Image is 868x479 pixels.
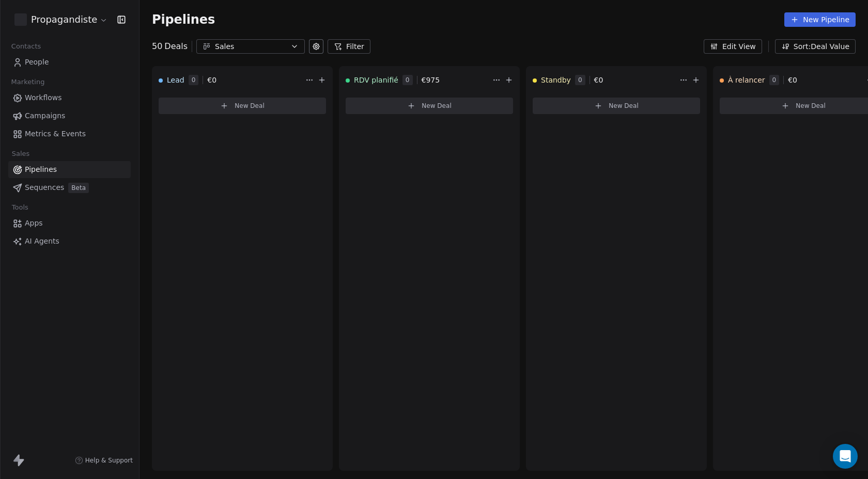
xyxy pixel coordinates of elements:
[8,54,131,71] a: People
[354,75,398,85] span: RDV planifié
[328,39,370,54] button: Filter
[346,98,513,114] button: New Deal
[152,12,215,27] span: Pipelines
[422,75,440,85] span: € 975
[25,110,65,121] span: Campaigns
[85,456,133,465] span: Help & Support
[541,75,571,85] span: Standby
[784,12,856,27] button: New Pipeline
[7,74,49,90] span: Marketing
[215,41,286,52] div: Sales
[25,164,57,175] span: Pipelines
[8,89,131,106] a: Workflows
[7,200,33,215] span: Tools
[25,182,64,193] span: Sequences
[533,98,700,114] button: New Deal
[7,146,34,162] span: Sales
[8,233,131,250] a: AI Agents
[728,75,765,85] span: À relancer
[775,39,856,54] button: Sort: Deal Value
[25,218,43,229] span: Apps
[609,102,639,110] span: New Deal
[25,57,49,68] span: People
[207,75,216,85] span: € 0
[75,456,133,465] a: Help & Support
[8,161,131,178] a: Pipelines
[402,75,413,85] span: 0
[189,75,199,85] span: 0
[159,98,326,114] button: New Deal
[164,40,188,53] span: Deals
[8,179,131,196] a: SequencesBeta
[796,102,826,110] span: New Deal
[152,40,188,53] div: 50
[7,39,45,54] span: Contacts
[720,67,864,93] div: À relancer0€0
[833,444,858,469] div: Open Intercom Messenger
[346,67,490,93] div: RDV planifié0€975
[167,75,184,85] span: Lead
[159,67,303,93] div: Lead0€0
[31,13,97,26] span: Propagandiste
[8,125,131,142] a: Metrics & Events
[533,67,677,93] div: Standby0€0
[25,129,86,139] span: Metrics & Events
[25,236,59,247] span: AI Agents
[788,75,797,85] span: € 0
[704,39,762,54] button: Edit View
[594,75,603,85] span: € 0
[769,75,780,85] span: 0
[12,11,110,28] button: Propagandiste
[25,92,62,103] span: Workflows
[68,183,89,193] span: Beta
[8,215,131,232] a: Apps
[8,107,131,124] a: Campaigns
[422,102,452,110] span: New Deal
[235,102,265,110] span: New Deal
[575,75,585,85] span: 0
